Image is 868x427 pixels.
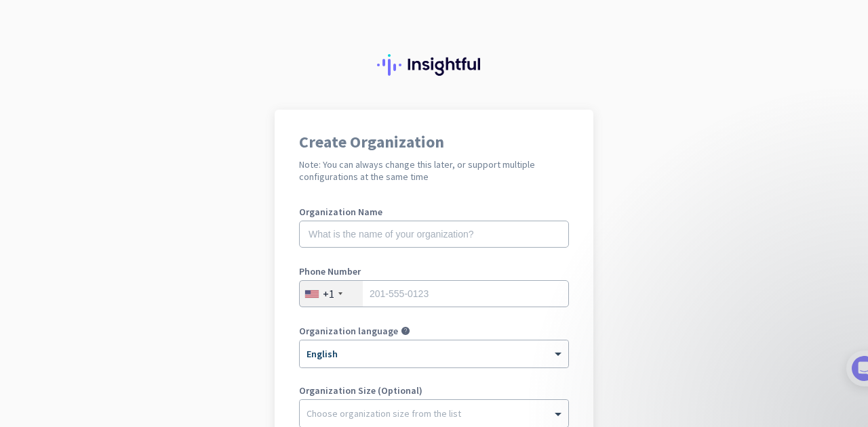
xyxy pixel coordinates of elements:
input: 201-555-0123 [299,280,569,307]
div: +1 [323,287,334,300]
img: Insightful [377,54,491,76]
input: What is the name of your organization? [299,221,569,248]
i: help [401,326,410,336]
h1: Create Organization [299,134,569,150]
label: Organization Name [299,207,569,217]
label: Organization language [299,326,398,336]
h2: Note: You can always change this later, or support multiple configurations at the same time [299,158,569,183]
label: Organization Size (Optional) [299,386,569,395]
label: Phone Number [299,267,569,276]
iframe: Intercom notifications message [590,260,861,393]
